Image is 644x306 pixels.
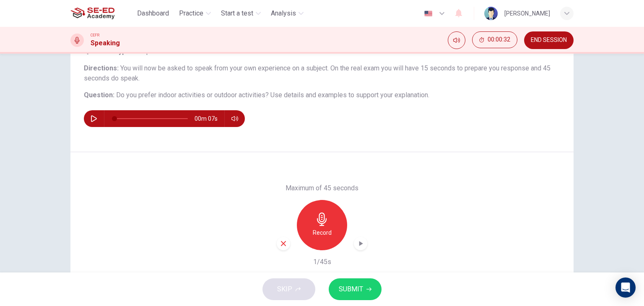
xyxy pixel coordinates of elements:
[134,6,172,21] button: Dashboard
[84,64,551,82] span: You will now be asked to speak from your own experience on a subject. On the real exam you will h...
[116,91,269,99] span: Do you prefer indoor activities or outdoor activities?
[271,8,296,18] span: Analysis
[221,8,253,18] span: Start a test
[270,91,429,99] span: Use details and examples to support your explanation.
[267,6,307,21] button: Analysis
[524,31,574,49] button: END SESSION
[218,6,264,21] button: Start a test
[329,278,382,300] button: SUBMIT
[448,31,465,49] div: Mute
[472,31,517,48] button: 00:00:32
[504,8,550,18] div: [PERSON_NAME]
[313,228,332,238] h6: Record
[137,8,169,18] span: Dashboard
[297,200,347,250] button: Record
[70,5,134,22] a: SE-ED Academy logo
[91,38,120,48] h1: Speaking
[286,183,358,193] h6: Maximum of 45 seconds
[472,31,517,49] div: Hide
[195,110,224,127] span: 00m 07s
[488,36,510,43] span: 00:00:32
[176,6,214,21] button: Practice
[339,283,363,295] span: SUBMIT
[484,7,498,20] img: Profile picture
[70,5,114,22] img: SE-ED Academy logo
[91,32,99,38] span: CEFR
[84,63,560,83] h6: Directions :
[313,257,331,267] h6: 1/45s
[179,8,203,18] span: Practice
[423,10,434,17] img: en
[531,37,567,44] span: END SESSION
[84,90,560,100] h6: Question :
[615,277,636,298] div: Open Intercom Messenger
